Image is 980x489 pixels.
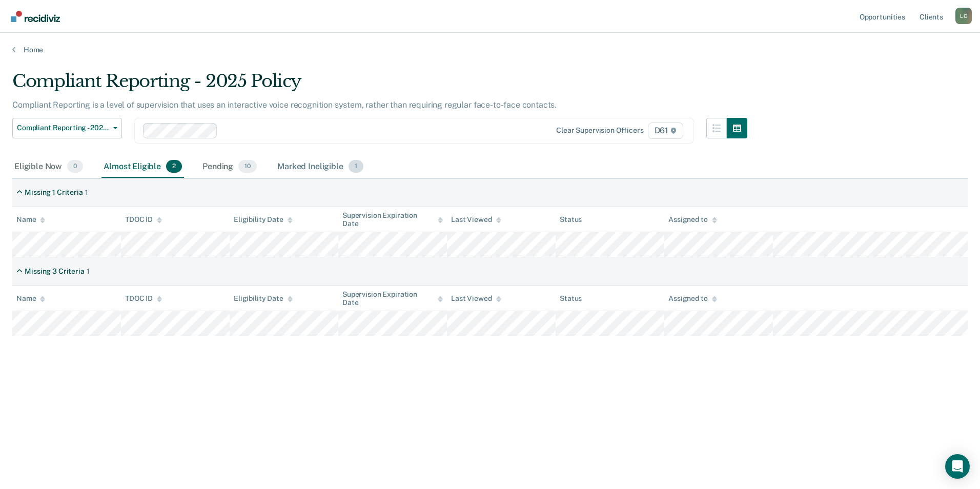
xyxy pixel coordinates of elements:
[12,263,94,280] div: Missing 3 Criteria1
[200,156,259,178] div: Pending10
[556,126,643,135] div: Clear supervision officers
[275,156,365,178] div: Marked Ineligible1
[101,156,184,178] div: Almost Eligible2
[125,294,162,303] div: TDOC ID
[668,215,717,224] div: Assigned to
[238,160,257,173] span: 10
[166,160,182,173] span: 2
[560,294,582,303] div: Status
[12,100,557,110] p: Compliant Reporting is a level of supervision that uses an interactive voice recognition system, ...
[12,45,968,54] a: Home
[87,267,90,276] div: 1
[668,294,717,303] div: Assigned to
[12,184,92,201] div: Missing 1 Criteria1
[234,294,293,303] div: Eligibility Date
[342,290,443,308] div: Supervision Expiration Date
[955,8,972,24] div: L C
[560,215,582,224] div: Status
[12,71,747,100] div: Compliant Reporting - 2025 Policy
[67,160,83,173] span: 0
[12,118,122,138] button: Compliant Reporting - 2025 Policy
[349,160,363,173] span: 1
[85,188,88,197] div: 1
[451,294,501,303] div: Last Viewed
[342,211,443,229] div: Supervision Expiration Date
[11,11,60,22] img: Recidiviz
[17,124,109,132] span: Compliant Reporting - 2025 Policy
[234,215,293,224] div: Eligibility Date
[955,8,972,24] button: Profile dropdown button
[16,215,45,224] div: Name
[25,188,83,197] div: Missing 1 Criteria
[451,215,501,224] div: Last Viewed
[945,454,970,479] div: Open Intercom Messenger
[125,215,162,224] div: TDOC ID
[12,156,85,178] div: Eligible Now0
[25,267,84,276] div: Missing 3 Criteria
[648,123,683,139] span: D61
[16,294,45,303] div: Name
